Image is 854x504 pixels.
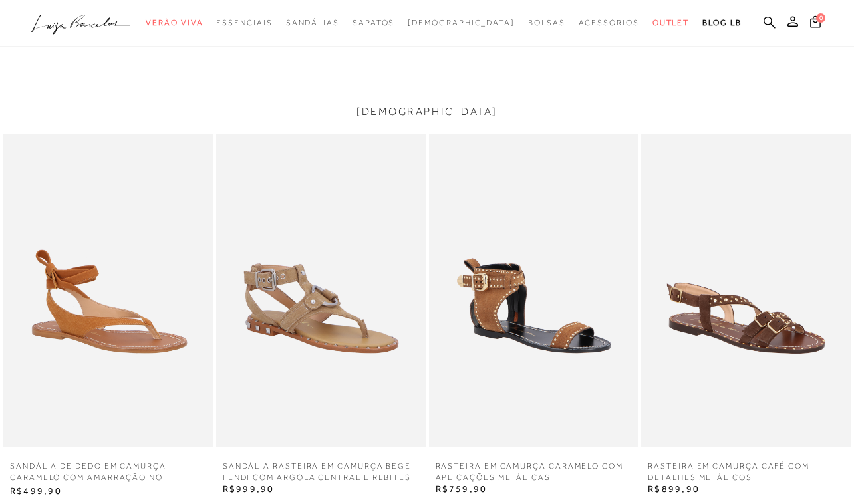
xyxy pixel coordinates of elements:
a: categoryNavScreenReaderText [528,11,565,35]
img: SANDÁLIA DE DEDO EM CAMURÇA CARAMELO COM AMARRAÇÃO NO TORNOZELO [3,134,213,447]
span: Bolsas [528,18,565,27]
span: R$999,90 [223,483,275,494]
span: Acessórios [579,18,639,27]
a: noSubCategoriesText [408,11,515,35]
a: categoryNavScreenReaderText [353,11,394,35]
img: RASTEIRA EM CAMURÇA CARAMELO COM APLICAÇÕES METÁLICAS [429,134,639,447]
span: Sapatos [353,18,394,27]
span: Sandálias [286,18,339,27]
span: Verão Viva [146,18,203,27]
button: 0 [806,15,825,33]
a: categoryNavScreenReaderText [652,11,690,35]
img: SANDÁLIA RASTEIRA EM CAMURÇA BEGE FENDI COM ARGOLA CENTRAL E REBITES [216,134,426,447]
a: BLOG LB [702,11,741,35]
a: categoryNavScreenReaderText [216,11,272,35]
a: RASTEIRA EM CAMURÇA CAFÉ COM DETALHES METÁLICOS [641,461,851,483]
span: R$759,90 [436,483,488,494]
a: RASTEIRA EM CAMURÇA CARAMELO COM APLICAÇÕES METÁLICAS [429,461,639,483]
a: categoryNavScreenReaderText [146,11,203,35]
a: categoryNavScreenReaderText [286,11,339,35]
span: [DEMOGRAPHIC_DATA] [408,18,515,27]
span: 0 [816,13,825,23]
a: [DEMOGRAPHIC_DATA] [356,106,498,118]
span: BLOG LB [702,18,741,27]
span: R$899,90 [648,483,700,494]
span: Outlet [652,18,690,27]
img: RASTEIRA EM CAMURÇA CAFÉ COM DETALHES METÁLICOS [641,134,851,447]
a: SANDÁLIA DE DEDO EM CAMURÇA CARAMELO COM AMARRAÇÃO NO TORNOZELO [3,461,213,485]
span: Essenciais [216,18,272,27]
a: categoryNavScreenReaderText [579,11,639,35]
a: SANDÁLIA RASTEIRA EM CAMURÇA BEGE FENDI COM ARGOLA CENTRAL E REBITES [216,461,426,483]
span: R$499,90 [10,485,62,496]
